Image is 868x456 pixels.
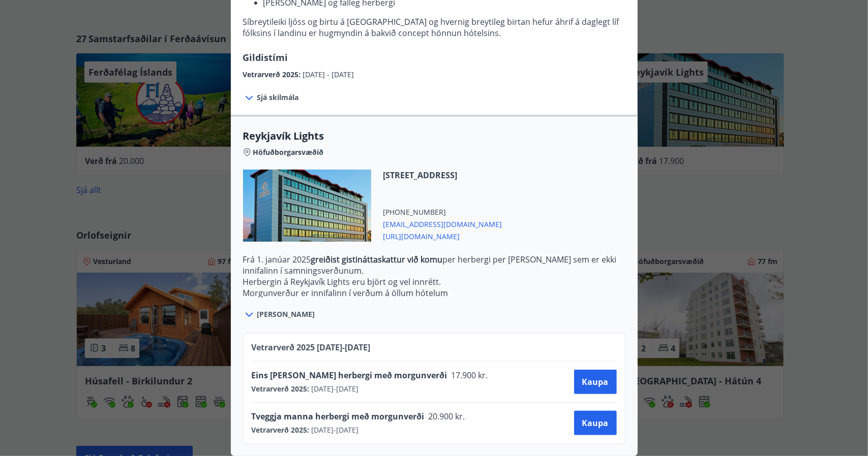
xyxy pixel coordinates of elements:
[383,217,502,230] span: [EMAIL_ADDRESS][DOMAIN_NAME]
[383,230,502,242] span: [URL][DOMAIN_NAME]
[383,207,502,217] span: [PHONE_NUMBER]
[243,16,625,39] p: Síbreytileiki ljóss og birtu á [GEOGRAPHIC_DATA] og hvernig breytileg birtan hefur áhrif á dagleg...
[243,129,625,143] span: Reykjavík Lights
[311,254,443,265] strong: greiðist gistináttaskattur við komu
[243,51,288,63] span: Gildistími
[383,170,502,181] span: [STREET_ADDRESS]
[257,92,299,103] span: Sjá skilmála
[303,70,354,79] span: [DATE] - [DATE]
[243,254,625,276] p: Frá 1. janúar 2025 per herbergi per [PERSON_NAME] sem er ekki innifalinn í samningsverðunum.
[253,147,324,157] span: Höfuðborgarsvæðið
[243,70,303,79] span: Vetrarverð 2025 :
